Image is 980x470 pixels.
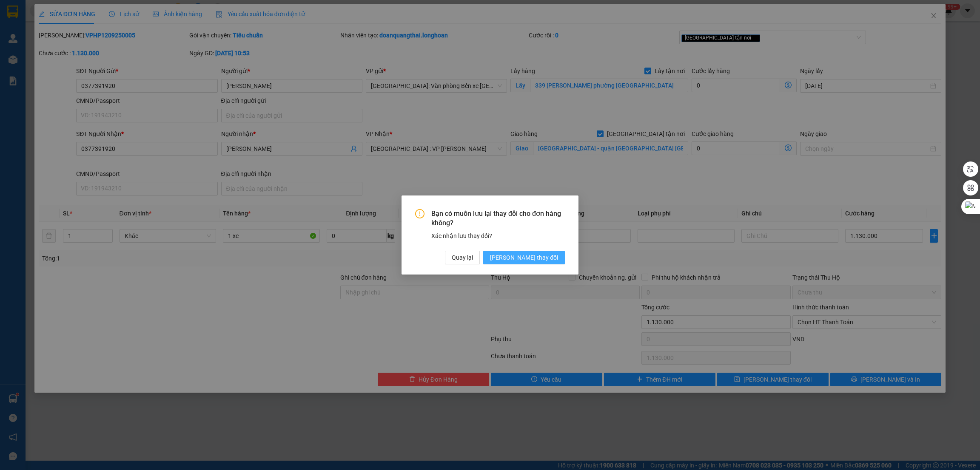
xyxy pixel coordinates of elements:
[490,253,558,262] span: [PERSON_NAME] thay đổi
[74,29,156,44] span: CÔNG TY TNHH CHUYỂN PHÁT NHANH BẢO AN
[3,29,65,44] span: [PHONE_NUMBER]
[23,29,45,36] strong: CSKH:
[431,231,565,241] div: Xác nhận lưu thay đổi?
[431,209,565,228] span: Bạn có muốn lưu lại thay đổi cho đơn hàng không?
[483,251,565,264] button: [PERSON_NAME] thay đổi
[415,209,424,218] span: exclamation-circle
[3,51,130,63] span: Mã đơn: VPHP1409250003
[452,253,473,262] span: Quay lại
[57,4,168,15] strong: PHIẾU DÁN LÊN HÀNG
[54,17,171,26] span: Ngày in phiếu: 16:18 ngày
[445,251,480,264] button: Quay lại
